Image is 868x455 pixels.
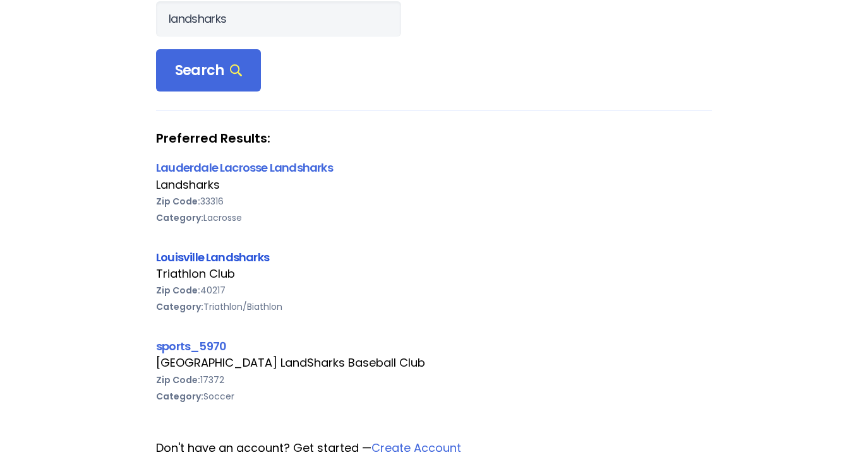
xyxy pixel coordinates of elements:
div: Search [156,49,261,92]
div: Louisville Landsharks [156,249,712,266]
b: Zip Code: [156,374,200,386]
div: Triathlon/Biathlon [156,298,712,315]
div: [GEOGRAPHIC_DATA] LandSharks Baseball Club [156,355,712,371]
input: Search Orgs… [156,1,401,37]
strong: Preferred Results: [156,130,712,146]
span: Search [175,62,242,80]
b: Category: [156,300,203,313]
b: Category: [156,390,203,403]
a: sports_5970 [156,338,226,354]
div: Soccer [156,388,712,405]
div: 17372 [156,372,712,388]
a: Louisville Landsharks [156,249,269,265]
b: Category: [156,211,203,224]
a: Lauderdale Lacrosse Landsharks [156,160,333,175]
b: Zip Code: [156,284,200,297]
div: 40217 [156,282,712,298]
div: Lauderdale Lacrosse Landsharks [156,159,712,176]
div: 33316 [156,193,712,210]
div: Lacrosse [156,210,712,226]
div: Triathlon Club [156,266,712,282]
div: sports_5970 [156,338,712,355]
div: Landsharks [156,177,712,193]
b: Zip Code: [156,195,200,208]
